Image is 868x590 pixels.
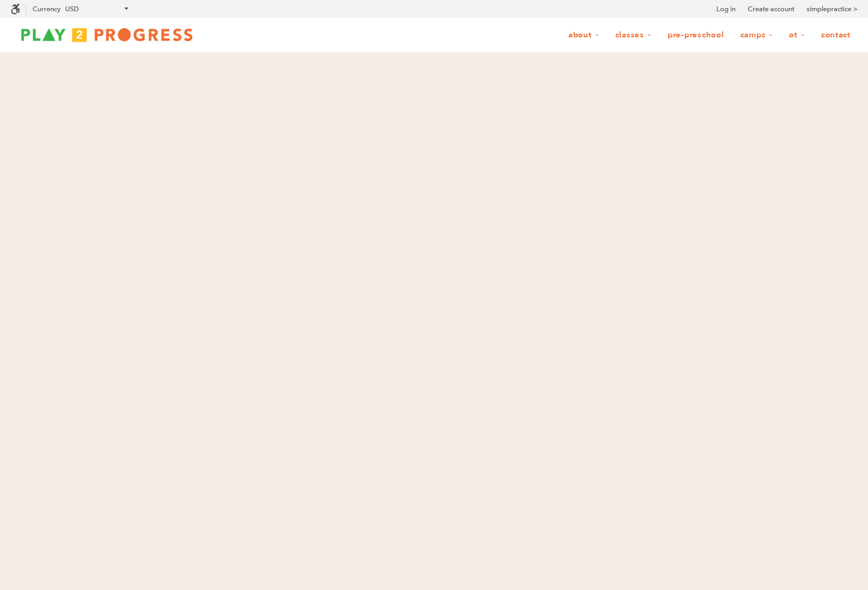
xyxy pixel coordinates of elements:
a: Log in [716,4,736,14]
a: simplepractice > [807,4,857,14]
label: Currency [33,5,60,13]
img: Play2Progress logo [11,24,203,45]
a: Contact [814,25,857,45]
a: Camps [733,25,780,45]
a: Create account [748,4,794,14]
a: Classes [608,25,659,45]
a: OT [782,25,812,45]
a: About [561,25,606,45]
a: Pre-Preschool [661,25,731,45]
